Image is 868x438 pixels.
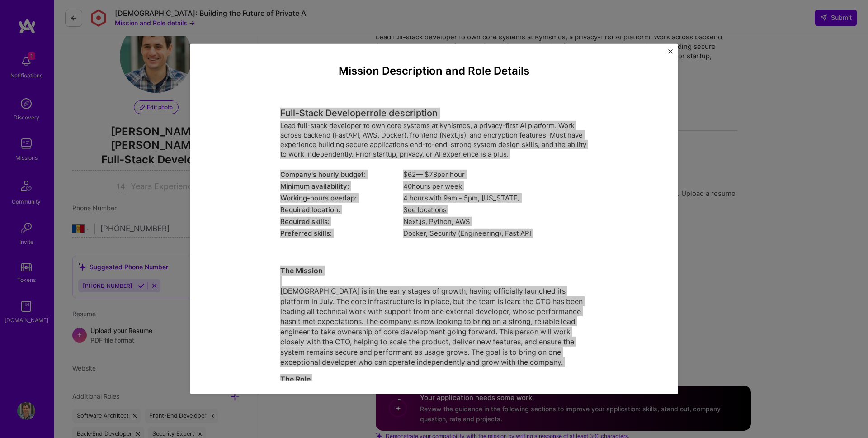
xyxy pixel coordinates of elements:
div: $ 62 — $ 78 per hour [403,170,588,179]
div: Lead full-stack developer to own core systems at Kynismos, a privacy-first AI platform. Work acro... [280,121,588,159]
span: See locations [403,205,447,214]
div: Required location: [280,205,403,214]
div: Required skills: [280,217,403,226]
strong: The Mission [280,266,323,275]
div: 4 hours with [US_STATE] [403,193,588,203]
p: [DEMOGRAPHIC_DATA] is in the early stages of growth, having officially launched its platform in J... [280,266,588,367]
button: Close [668,49,673,59]
strong: The Role [280,375,311,384]
h4: Mission Description and Role Details [280,65,588,78]
h4: Full-Stack Developer role description [280,108,588,119]
div: Docker, Security (Engineering), Fast API [403,229,588,238]
div: Preferred skills: [280,229,403,238]
span: 9am - 5pm , [442,194,481,202]
div: Working-hours overlap: [280,193,403,203]
div: Company's hourly budget: [280,170,403,179]
div: Next.js, Python, AWS [403,217,588,226]
div: Minimum availability: [280,181,403,191]
div: 40 hours per week [403,181,588,191]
